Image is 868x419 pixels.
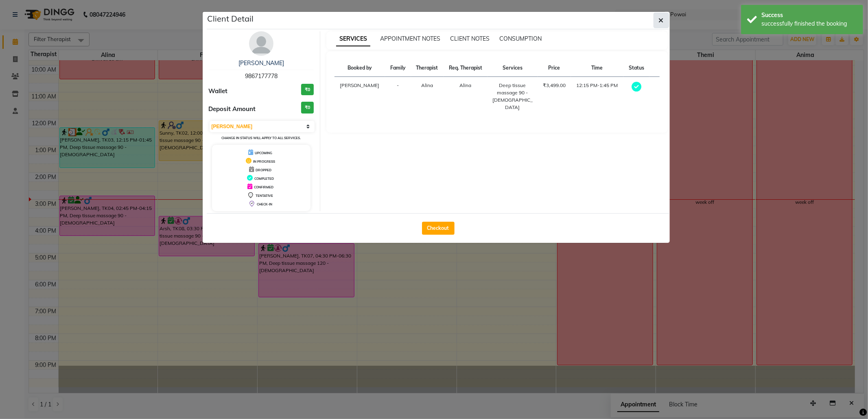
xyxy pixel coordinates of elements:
[761,20,857,28] div: successfully finished the booking
[450,35,490,42] span: CLIENT NOTES
[492,82,533,111] div: Deep tissue massage 90 - [DEMOGRAPHIC_DATA]
[421,82,433,88] span: Alina
[385,59,411,77] th: Family
[208,13,254,25] h5: Client Detail
[209,87,228,96] span: Wallet
[380,35,440,42] span: APPOINTMENT NOTES
[221,136,301,140] small: Change in status will apply to all services.
[301,84,314,96] h3: ₹0
[336,32,370,46] span: SERVICES
[253,159,275,164] span: IN PROGRESS
[761,11,857,20] div: Success
[571,59,623,77] th: Time
[256,168,271,172] span: DROPPED
[459,82,471,88] span: Alina
[254,177,274,181] span: COMPLETED
[542,82,566,89] div: ₹3,499.00
[623,59,649,77] th: Status
[245,72,278,80] span: 9867177778
[249,31,273,56] img: avatar
[571,77,623,116] td: 12:15 PM-1:45 PM
[255,151,272,155] span: UPCOMING
[422,222,455,235] button: Checkout
[238,59,284,67] a: [PERSON_NAME]
[444,59,488,77] th: Req. Therapist
[301,102,314,113] h3: ₹0
[254,185,273,189] span: CONFIRMED
[256,194,273,198] span: TENTATIVE
[257,202,272,206] span: CHECK-IN
[209,105,256,114] span: Deposit Amount
[538,59,571,77] th: Price
[335,59,385,77] th: Booked by
[335,77,385,116] td: [PERSON_NAME]
[385,77,411,116] td: -
[411,59,444,77] th: Therapist
[499,35,542,42] span: CONSUMPTION
[488,59,538,77] th: Services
